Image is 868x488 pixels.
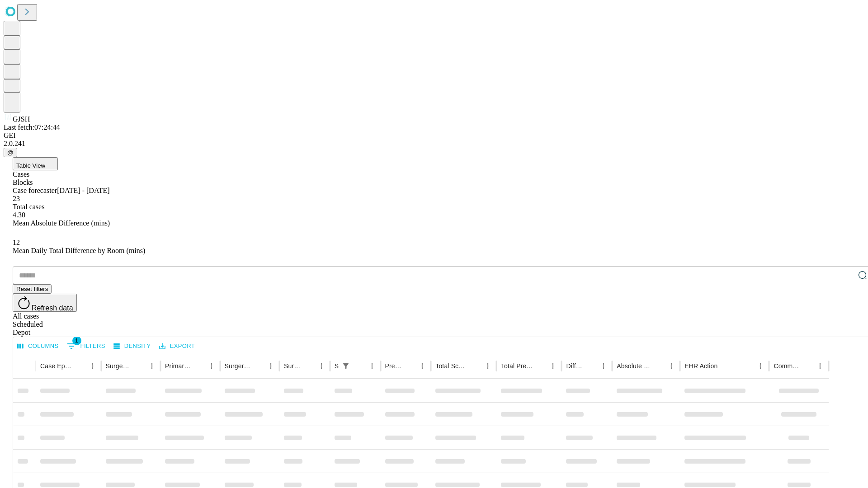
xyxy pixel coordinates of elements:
div: Case Epic Id [40,362,73,370]
button: Sort [403,360,416,372]
button: @ [4,148,17,157]
div: Difference [566,362,584,370]
div: Predicted In Room Duration [385,362,403,370]
button: Sort [534,360,547,372]
button: Menu [416,360,429,372]
button: Menu [547,360,559,372]
div: Surgeon Name [106,362,132,370]
button: Show filters [65,339,108,353]
span: 4.30 [13,211,25,219]
button: Sort [193,360,205,372]
span: 23 [13,195,20,202]
button: Table View [13,157,58,170]
button: Show filters [340,360,352,372]
button: Select columns [15,339,61,353]
span: @ [7,149,14,156]
button: Refresh data [13,294,77,312]
button: Sort [302,360,315,372]
span: Reset filters [16,286,48,292]
button: Menu [315,360,328,372]
div: EHR Action [684,362,717,370]
button: Sort [133,360,146,372]
button: Menu [481,360,494,372]
button: Menu [86,360,99,372]
button: Sort [652,360,665,372]
div: Surgery Name [225,362,251,370]
button: Sort [74,360,86,372]
div: Absolute Difference [617,362,651,370]
div: GEI [4,131,864,140]
div: Total Predicted Duration [501,362,533,370]
div: Comments [774,362,800,370]
span: Mean Daily Total Difference by Room (mins) [13,247,145,254]
span: 1 [72,336,81,345]
button: Density [111,339,153,353]
button: Menu [205,360,218,372]
button: Sort [801,360,814,372]
button: Menu [665,360,678,372]
div: Surgery Date [284,362,302,370]
button: Sort [585,360,597,372]
button: Sort [353,360,366,372]
button: Menu [146,360,158,372]
span: Last fetch: 07:24:44 [4,123,60,131]
button: Sort [252,360,264,372]
span: 12 [13,239,20,246]
span: Refresh data [32,304,73,312]
button: Sort [718,360,731,372]
div: Scheduled In Room Duration [335,362,339,370]
span: Case forecaster [13,187,57,194]
button: Menu [264,360,277,372]
div: Primary Service [165,362,191,370]
span: Table View [16,162,45,169]
button: Menu [754,360,767,372]
button: Menu [814,360,826,372]
div: 2.0.241 [4,140,864,148]
button: Menu [366,360,378,372]
div: 1 active filter [340,360,352,372]
span: Total cases [13,203,44,211]
span: Mean Absolute Difference (mins) [13,219,110,227]
div: Total Scheduled Duration [435,362,468,370]
span: [DATE] - [DATE] [57,187,109,194]
button: Menu [597,360,610,372]
span: GJSH [13,115,30,123]
button: Reset filters [13,284,52,294]
button: Sort [469,360,481,372]
button: Export [157,339,197,353]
